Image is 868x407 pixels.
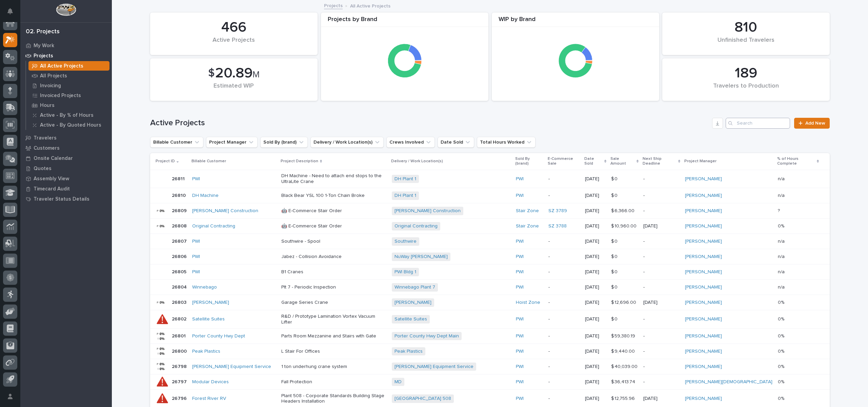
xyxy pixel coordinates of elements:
[611,207,636,214] p: $ 6,366.00
[150,310,830,329] tr: 2680226802 Satellite Suites R&D / Prototype Lamination Vortex Vacuum LifterSatellite Suites PWI -...
[685,269,722,275] a: [PERSON_NAME]
[150,344,830,359] tr: 2680026800 Peak Plastics L Stair For OfficesPeak Plastics PWI -[DATE]$ 9,440.00$ 9,440.00 -[PERSO...
[281,254,386,260] p: Jabez - Collision Avoidance
[516,193,524,199] a: PWI
[8,8,17,19] div: Notifications
[3,4,17,18] button: Notifications
[395,349,423,354] a: Peak Plastics
[172,253,188,260] p: 26806
[685,379,772,385] a: [PERSON_NAME][DEMOGRAPHIC_DATA]
[26,110,112,120] a: Active - By % of Hours
[20,163,112,173] a: Quotes
[585,333,606,339] p: [DATE]
[172,207,188,214] p: 26809
[281,314,386,325] p: R&D / Prototype Lamination Vortex Vacuum Lifter
[643,208,680,214] p: -
[684,158,716,165] p: Project Manager
[516,333,524,339] a: PWI
[150,234,830,249] tr: 2680726807 PWI Southwire - SpoolSouthwire PWI -[DATE]$ 0$ 0 -[PERSON_NAME] n/an/a
[281,300,386,306] p: Garage Series Crane
[34,135,57,141] p: Travelers
[685,176,722,182] a: [PERSON_NAME]
[584,155,603,168] p: Date Sold
[643,239,680,244] p: -
[150,249,830,264] tr: 2680626806 PWI Jabez - Collision AvoidanceNuWay [PERSON_NAME] PWI -[DATE]$ 0$ 0 -[PERSON_NAME] n/...
[548,379,580,385] p: -
[215,66,253,80] span: 20.89
[34,196,89,202] p: Traveler Status Details
[281,223,386,229] p: 🤖 E-Commerce Stair Order
[172,237,188,244] p: 26807
[685,254,722,260] a: [PERSON_NAME]
[395,316,427,322] a: Satellite Suites
[172,283,188,290] p: 26804
[685,239,722,244] a: [PERSON_NAME]
[350,2,390,9] p: All Active Projects
[172,347,188,354] p: 26800
[324,1,343,9] a: Projects
[548,193,580,199] p: -
[548,239,580,244] p: -
[172,268,188,275] p: 26805
[778,363,786,370] p: 0%
[516,349,524,354] a: PWI
[150,329,830,344] tr: 2680126801 Porter County Hwy Dept Parts Room Mezzanine and Stairs with GatePorter County Hwy Dept...
[611,253,619,260] p: $ 0
[150,374,830,389] tr: 2679726797 Modular Devices Fall ProtectionMD PWI -[DATE]$ 36,413.74$ 36,413.74 -[PERSON_NAME][DEM...
[674,19,818,36] div: 810
[26,61,112,71] a: All Active Projects
[685,364,722,370] a: [PERSON_NAME]
[778,222,786,229] p: 0%
[611,222,638,229] p: $ 10,960.00
[643,300,680,306] p: [DATE]
[726,118,790,129] input: Search
[516,300,540,306] a: Hoist Zone
[643,254,680,260] p: -
[585,364,606,370] p: [DATE]
[281,239,386,244] p: Southwire - Spool
[585,284,606,290] p: [DATE]
[778,347,786,354] p: 0%
[395,300,431,306] a: [PERSON_NAME]
[192,316,225,322] a: Satellite Suites
[548,269,580,275] p: -
[162,19,306,36] div: 466
[20,40,112,51] a: My Work
[192,379,229,385] a: Modular Devices
[548,284,580,290] p: -
[643,284,680,290] p: -
[395,364,473,370] a: [PERSON_NAME] Equipment Service
[206,137,258,148] button: Project Manager
[611,237,619,244] p: $ 0
[585,349,606,354] p: [DATE]
[20,173,112,184] a: Assembly View
[685,349,722,354] a: [PERSON_NAME]
[643,223,680,229] p: [DATE]
[162,82,306,97] div: Estimated WIP
[643,333,680,339] p: -
[40,112,94,118] p: Active - By % of Hours
[281,158,318,165] p: Project Description
[643,269,680,275] p: -
[548,316,580,322] p: -
[281,349,386,354] p: L Stair For Offices
[40,73,67,79] p: All Projects
[192,333,245,339] a: Porter County Hwy Dept
[585,300,606,306] p: [DATE]
[40,103,55,109] p: Hours
[585,193,606,199] p: [DATE]
[281,393,386,405] p: Plant 508 - Corporate Standards Building Stage Headers Installation
[281,269,386,275] p: B1 Cranes
[26,71,112,80] a: All Projects
[192,364,271,370] a: [PERSON_NAME] Equipment Service
[192,208,258,214] a: [PERSON_NAME] Construction
[192,349,220,354] a: Peak Plastics
[192,176,200,182] a: PWI
[516,379,524,385] a: PWI
[585,254,606,260] p: [DATE]
[778,394,786,402] p: 0%
[585,379,606,385] p: [DATE]
[548,223,567,229] a: SZ 3788
[150,219,830,234] tr: 2680826808 Original Contracting 🤖 E-Commerce Stair OrderOriginal Contracting Stair Zone SZ 3788 [...
[150,137,203,148] button: Billable Customer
